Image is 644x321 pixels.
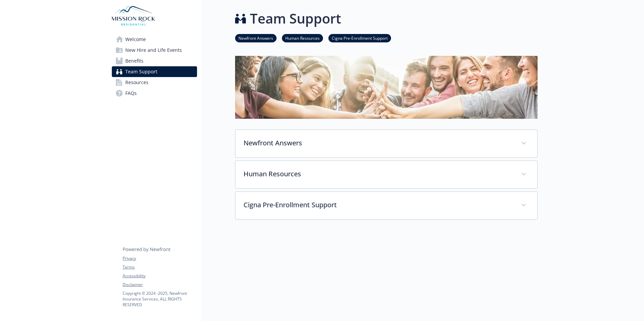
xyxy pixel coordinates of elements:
span: Welcome [125,34,146,45]
a: Resources [112,77,197,88]
div: Cigna Pre-Enrollment Support [235,192,537,219]
span: FAQs [125,88,137,99]
p: Copyright © 2024 - 2025 , Newfront Insurance Services, ALL RIGHTS RESERVED [123,290,197,308]
a: Disclaimer [123,282,197,288]
a: Newfront Answers [235,35,277,41]
div: Newfront Answers [235,130,537,157]
p: Newfront Answers [244,138,513,148]
p: Human Resources [244,169,513,179]
a: Privacy [123,255,197,261]
img: team support page banner [235,56,538,119]
a: FAQs [112,88,197,99]
a: Human Resources [282,35,323,41]
h1: Team Support [250,8,341,29]
span: Team Support [125,66,157,77]
a: Welcome [112,34,197,45]
div: Human Resources [235,161,537,188]
p: Cigna Pre-Enrollment Support [244,200,513,210]
a: Benefits [112,56,197,66]
span: New Hire and Life Events [125,45,182,56]
a: Terms [123,264,197,270]
a: Team Support [112,66,197,77]
a: New Hire and Life Events [112,45,197,56]
span: Resources [125,77,149,88]
a: Accessibility [123,273,197,279]
span: Benefits [125,56,143,66]
a: Cigna Pre-Enrollment Support [328,35,391,41]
